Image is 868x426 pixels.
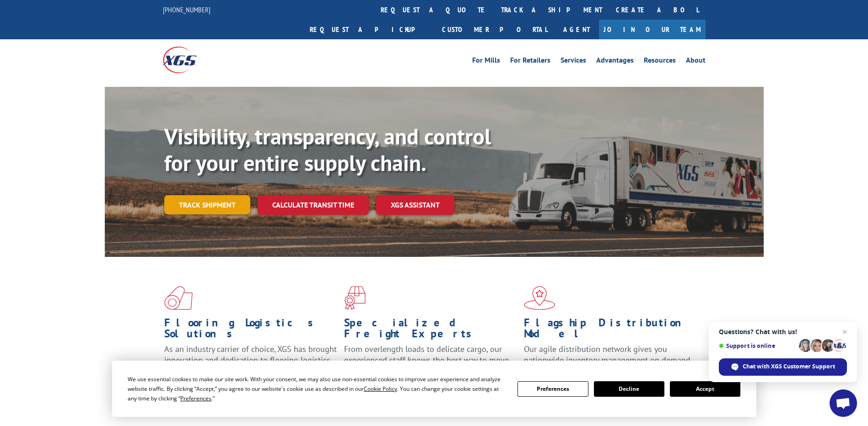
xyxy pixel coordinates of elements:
img: xgs-icon-flagship-distribution-model-red [524,286,555,310]
div: We use essential cookies to make our site work. With your consent, we may also use non-essential ... [128,374,507,403]
span: Preferences [180,394,211,402]
b: Visibility, transparency, and control for your entire supply chain. [164,122,491,177]
div: Chat with XGS Customer Support [719,358,847,376]
a: About [686,57,706,67]
button: Accept [670,381,740,397]
button: Decline [594,381,664,397]
a: Request a pickup [303,20,435,39]
h1: Flagship Distribution Model [524,317,697,344]
a: Track shipment [164,195,250,214]
a: XGS ASSISTANT [376,195,454,215]
a: For Mills [472,57,500,67]
a: Join Our Team [599,20,706,39]
a: Agent [554,20,599,39]
img: xgs-icon-total-supply-chain-intelligence-red [164,286,193,310]
a: Resources [644,57,676,67]
span: Close chat [839,326,850,337]
span: Questions? Chat with us! [719,328,847,335]
span: Our agile distribution network gives you nationwide inventory management on demand. [524,344,692,365]
h1: Flooring Logistics Solutions [164,317,337,344]
div: Cookie Consent Prompt [112,361,756,417]
span: As an industry carrier of choice, XGS has brought innovation and dedication to flooring logistics... [164,344,337,376]
a: Calculate transit time [258,195,369,215]
a: Advantages [596,57,634,67]
span: Support is online [719,342,796,349]
a: Customer Portal [435,20,554,39]
a: For Retailers [510,57,550,67]
a: Services [561,57,586,67]
button: Preferences [518,381,588,397]
a: [PHONE_NUMBER] [163,5,210,14]
span: Chat with XGS Customer Support [743,362,835,371]
p: From overlength loads to delicate cargo, our experienced staff knows the best way to move your fr... [344,344,517,384]
span: Cookie Policy [364,385,397,393]
h1: Specialized Freight Experts [344,317,517,344]
div: Open chat [830,389,857,417]
img: xgs-icon-focused-on-flooring-red [344,286,366,310]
